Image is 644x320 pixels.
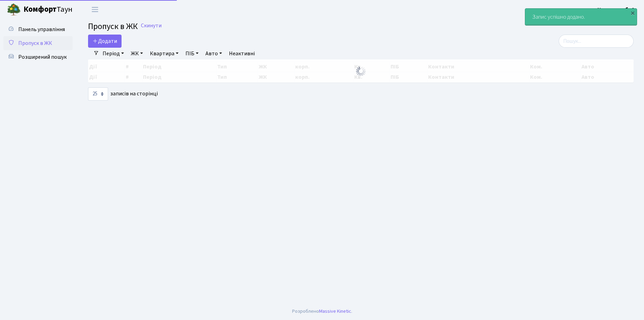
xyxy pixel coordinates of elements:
[147,48,181,59] a: Квартира
[226,48,258,59] a: Неактивні
[18,26,65,33] span: Панель управління
[88,87,158,101] label: записів на сторінці
[203,48,225,59] a: Авто
[292,308,352,315] div: Розроблено .
[100,48,127,59] a: Період
[629,9,636,16] div: ×
[88,35,122,48] a: Додати
[3,50,73,64] a: Розширений пошук
[597,6,636,14] a: Консьєрж б. 4.
[525,9,637,25] div: Запис успішно додано.
[355,66,366,77] img: Обробка...
[128,48,146,59] a: ЖК
[23,4,73,16] span: Таун
[88,20,138,32] span: Пропуск в ЖК
[3,22,73,36] a: Панель управління
[7,3,21,17] img: logo.png
[18,53,67,61] span: Розширений пошук
[93,37,117,45] span: Додати
[23,4,57,15] b: Комфорт
[18,39,52,47] span: Пропуск в ЖК
[559,35,634,48] input: Пошук...
[183,48,201,59] a: ПІБ
[86,4,104,15] button: Переключити навігацію
[3,36,73,50] a: Пропуск в ЖК
[597,6,636,13] b: Консьєрж б. 4.
[88,87,108,101] select: записів на сторінці
[319,308,351,315] a: Massive Kinetic
[141,22,162,29] a: Скинути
